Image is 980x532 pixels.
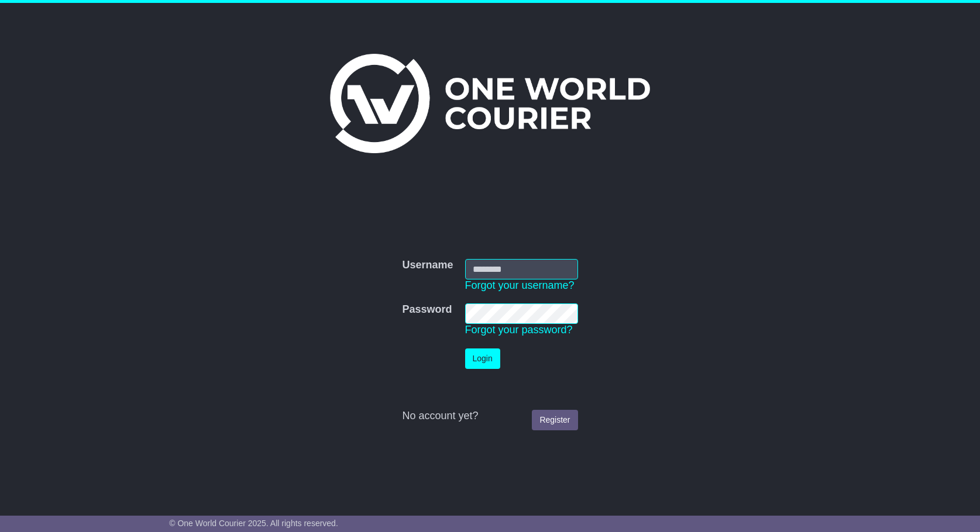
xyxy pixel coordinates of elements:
[330,54,649,153] img: One World
[402,410,577,423] div: No account yet?
[465,279,575,291] a: Forgot your username?
[169,519,338,528] span: © One World Courier 2025. All rights reserved.
[402,303,452,316] label: Password
[465,348,500,369] button: Login
[402,259,453,272] label: Username
[532,410,577,430] a: Register
[465,324,573,336] a: Forgot your password?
